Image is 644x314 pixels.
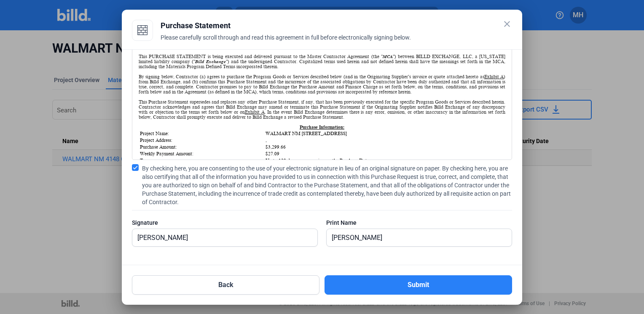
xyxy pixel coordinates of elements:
[161,33,512,52] div: Please carefully scroll through and read this agreement in full before electronically signing below.
[139,74,505,94] div: By signing below, Contractor (a) agrees to purchase the Program Goods or Services described below...
[161,20,512,32] div: Purchase Statement
[265,144,504,150] td: $3,299.66
[265,151,504,157] td: $27.09
[265,130,504,136] td: WALMART NM [STREET_ADDRESS]
[140,151,264,157] td: Weekly Payment Amount:
[245,109,265,114] u: Exhibit A
[326,218,512,227] div: Print Name
[502,19,512,29] mat-icon: close
[139,99,505,120] div: This Purchase Statement supersedes and replaces any other Purchase Statement, if any, that has be...
[140,137,264,143] td: Project Address:
[265,137,504,143] td: ,
[265,157,504,163] td: Up to 120 days, commencing on the Purchase Date
[142,164,512,206] span: By checking here, you are consenting to the use of your electronic signature in lieu of an origin...
[139,54,505,69] div: This PURCHASE STATEMENT is being executed and delivered pursuant to the Master Contractor Agreeme...
[300,125,344,130] u: Purchase Information:
[140,157,264,163] td: Term:
[140,130,264,136] td: Project Name:
[484,74,504,79] u: Exhibit A
[325,275,512,295] button: Submit
[140,144,264,150] td: Purchase Amount:
[132,218,318,227] div: Signature
[132,275,319,295] button: Back
[132,229,317,246] input: Signature
[195,59,226,64] i: Billd Exchange
[383,54,393,59] i: MCA
[327,229,502,246] input: Print Name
